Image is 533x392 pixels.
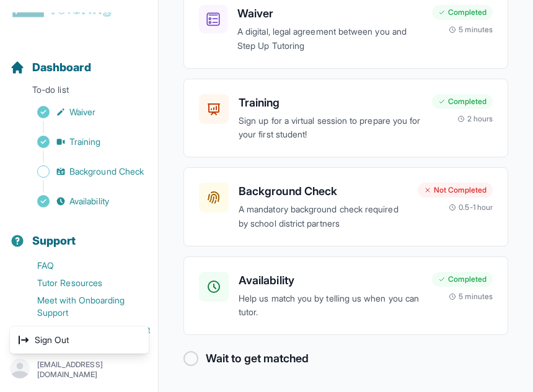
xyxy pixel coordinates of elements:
a: FAQ [10,257,158,274]
button: Support [5,212,153,255]
a: TrainingSign up for a virtual session to prepare you for your first student!Completed2 hours [183,79,508,158]
span: Availability [69,195,109,207]
a: Contact Onboarding Support [10,321,158,339]
a: Tutor Resources [10,274,158,292]
a: Availability [10,193,158,210]
p: [EMAIL_ADDRESS][DOMAIN_NAME] [37,360,148,380]
h3: Background Check [239,183,408,200]
div: Not Completed [418,183,493,198]
h3: Availability [239,272,422,289]
a: Dashboard [10,59,91,76]
p: Sign up for a virtual session to prepare you for your first student! [239,114,422,142]
h3: Training [239,94,422,111]
button: Dashboard [5,39,153,81]
a: Sign Out [12,329,146,351]
span: Waiver [69,106,95,118]
p: A digital, legal agreement between you and Step Up Tutoring [237,25,422,53]
span: Dashboard [32,59,91,76]
a: Meet with Onboarding Support [10,292,158,321]
p: A mandatory background check required by school district partners [239,203,408,231]
p: Help us match you by telling us when you can tutor. [239,292,422,320]
a: Background Check [10,163,158,180]
a: Background CheckA mandatory background check required by school district partnersNot Completed0.5... [183,167,508,246]
span: Support [32,232,76,250]
div: 0.5-1 hour [449,203,493,212]
h2: Wait to get matched [206,350,309,367]
h3: Waiver [237,5,422,22]
a: AvailabilityHelp us match you by telling us when you can tutor.Completed5 minutes [183,256,508,336]
div: 5 minutes [449,25,493,35]
p: To-do list [5,84,153,101]
a: Training [10,133,158,150]
div: [EMAIL_ADDRESS][DOMAIN_NAME] [10,326,149,354]
a: Waiver [10,103,158,121]
div: 5 minutes [449,292,493,302]
button: [EMAIL_ADDRESS][DOMAIN_NAME] [10,359,148,381]
span: Background Check [69,165,144,178]
span: Training [69,136,101,148]
div: Completed [432,272,493,287]
div: Completed [432,94,493,109]
div: 2 hours [457,114,493,124]
div: Completed [432,5,493,20]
